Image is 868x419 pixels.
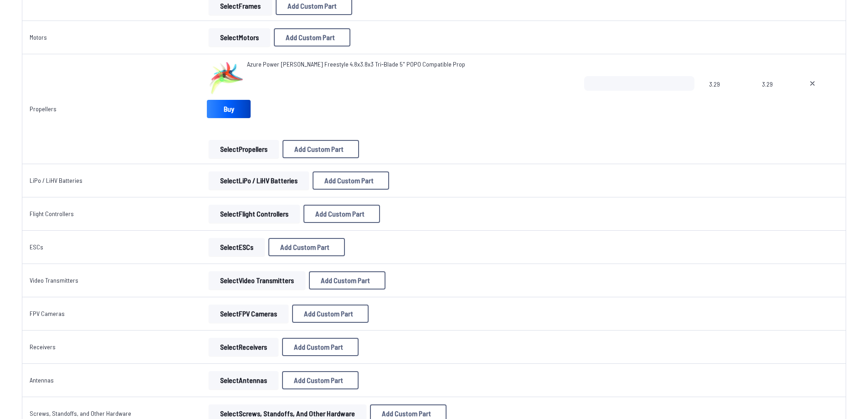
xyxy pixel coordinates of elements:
[207,338,280,356] a: SelectReceivers
[30,243,43,251] a: ESCs
[709,76,747,120] span: 3.29
[303,205,380,223] button: Add Custom Part
[282,338,359,356] button: Add Custom Part
[207,305,290,323] a: SelectFPV Cameras
[294,377,343,384] span: Add Custom Part
[30,376,54,384] a: Antennas
[762,76,786,120] span: 3.29
[209,305,288,323] button: SelectFPV Cameras
[286,34,335,41] span: Add Custom Part
[209,171,309,190] button: SelectLiPo / LiHV Batteries
[382,410,431,417] span: Add Custom Part
[315,210,365,217] span: Add Custom Part
[30,176,82,184] a: LiPo / LiHV Batteries
[207,60,243,96] img: image
[309,271,385,290] button: Add Custom Part
[30,343,56,351] a: Receivers
[207,171,311,190] a: SelectLiPo / LiHV Batteries
[282,371,359,389] button: Add Custom Part
[247,60,465,69] a: Azure Power [PERSON_NAME] Freestyle 4.8x3.8x3 Tri-Blade 5" POPO Compatible Prop
[247,60,465,68] span: Azure Power [PERSON_NAME] Freestyle 4.8x3.8x3 Tri-Blade 5" POPO Compatible Prop
[313,171,389,190] button: Add Custom Part
[30,409,131,417] a: Screws, Standoffs, and Other Hardware
[268,238,345,256] button: Add Custom Part
[304,310,353,317] span: Add Custom Part
[324,177,374,184] span: Add Custom Part
[294,343,343,351] span: Add Custom Part
[209,238,265,256] button: SelectESCs
[207,371,280,389] a: SelectAntennas
[207,140,281,158] a: SelectPropellers
[207,205,302,223] a: SelectFlight Controllers
[209,271,305,290] button: SelectVideo Transmitters
[207,238,267,256] a: SelectESCs
[30,105,56,113] a: Propellers
[30,210,74,217] a: Flight Controllers
[209,28,270,47] button: SelectMotors
[209,338,278,356] button: SelectReceivers
[209,205,300,223] button: SelectFlight Controllers
[321,277,370,284] span: Add Custom Part
[294,145,344,153] span: Add Custom Part
[292,305,369,323] button: Add Custom Part
[282,140,359,158] button: Add Custom Part
[209,371,278,389] button: SelectAntennas
[30,310,65,317] a: FPV Cameras
[30,33,47,41] a: Motors
[207,28,272,47] a: SelectMotors
[207,271,307,290] a: SelectVideo Transmitters
[209,140,279,158] button: SelectPropellers
[280,243,329,251] span: Add Custom Part
[207,100,251,118] a: Buy
[288,2,337,10] span: Add Custom Part
[274,28,350,47] button: Add Custom Part
[30,276,78,284] a: Video Transmitters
